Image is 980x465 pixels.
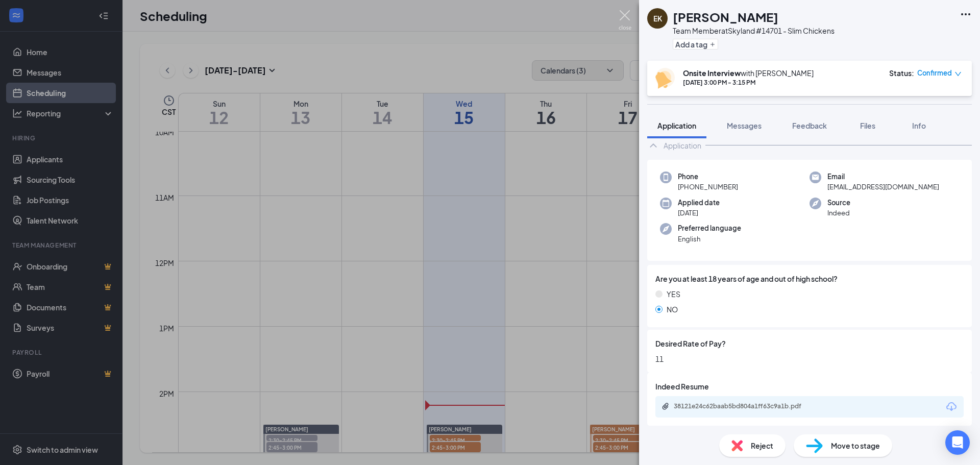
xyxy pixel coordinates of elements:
span: 11 [655,353,964,364]
span: Source [827,198,850,208]
h1: [PERSON_NAME] [673,8,778,26]
svg: Download [945,401,958,413]
span: Indeed Resume [655,381,709,392]
span: Preferred language [678,223,741,233]
span: Indeed [827,208,850,218]
svg: Plus [709,41,716,47]
div: EK [653,13,662,23]
span: NO [667,304,678,315]
span: Messages [727,121,762,130]
span: [PHONE_NUMBER] [678,182,738,192]
span: Applied date [678,198,720,208]
a: Paperclip38121e24c62baab5bd804a1ff63c9a1b.pdf [661,402,827,412]
div: Open Intercom Messenger [945,430,970,455]
span: Are you at least 18 years of age and out of high school? [655,273,838,284]
span: Phone [678,172,738,182]
span: Move to stage [831,440,880,451]
svg: Ellipses [960,8,972,20]
span: Email [827,172,939,182]
span: [EMAIL_ADDRESS][DOMAIN_NAME] [827,182,939,192]
div: 38121e24c62baab5bd804a1ff63c9a1b.pdf [674,402,817,410]
span: Application [657,121,696,130]
div: [DATE] 3:00 PM - 3:15 PM [683,78,814,87]
div: Team Member at Skyland #14701 - Slim Chickens [673,26,835,36]
div: with [PERSON_NAME] [683,68,814,78]
span: Confirmed [917,68,952,78]
span: Files [860,121,875,130]
b: Onsite Interview [683,68,741,78]
span: English [678,234,741,244]
span: Info [912,121,926,130]
span: down [954,70,962,78]
div: Application [664,140,701,151]
svg: ChevronUp [647,139,659,152]
span: Desired Rate of Pay? [655,338,726,349]
span: [DATE] [678,208,720,218]
span: Feedback [792,121,827,130]
svg: Paperclip [661,402,670,410]
span: YES [667,288,680,300]
div: Status : [889,68,914,78]
button: PlusAdd a tag [673,39,718,50]
span: Reject [751,440,773,451]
